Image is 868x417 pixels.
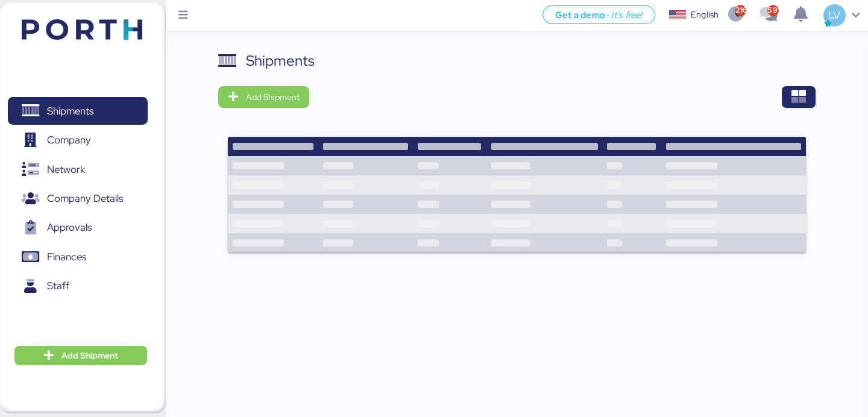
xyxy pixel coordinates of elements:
[47,190,123,207] span: Company Details
[14,346,147,365] button: Add Shipment
[8,214,148,242] a: Approvals
[47,277,69,295] span: Staff
[246,50,315,72] div: Shipments
[246,90,300,104] span: Add Shipment
[828,7,840,23] span: LV
[47,248,86,266] span: Finances
[8,155,148,183] a: Network
[47,102,93,120] span: Shipments
[8,97,148,125] a: Shipments
[47,131,91,149] span: Company
[8,185,148,213] a: Company Details
[8,272,148,300] a: Staff
[173,5,193,26] button: Menu
[8,127,148,154] a: Company
[47,219,92,236] span: Approvals
[61,348,118,363] span: Add Shipment
[47,161,85,178] span: Network
[218,86,309,108] button: Add Shipment
[691,8,719,21] div: English
[8,243,148,271] a: Finances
